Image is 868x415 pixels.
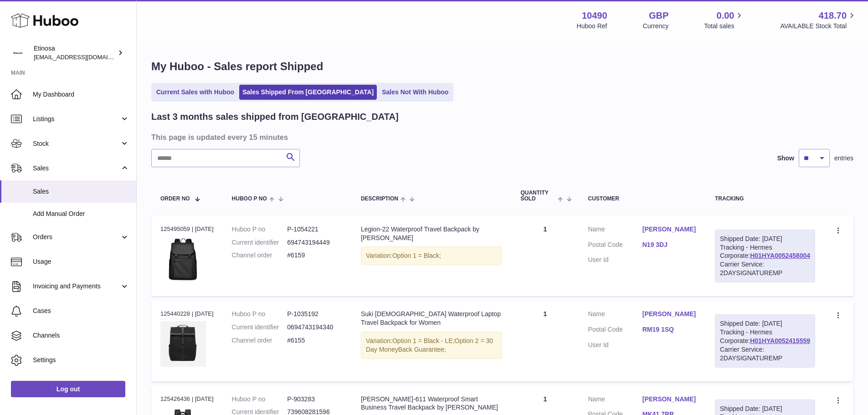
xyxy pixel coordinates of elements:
div: Shipped Date: [DATE] [720,319,810,328]
div: Variation: [361,332,503,359]
h2: Last 3 months sales shipped from [GEOGRAPHIC_DATA] [151,111,399,123]
dt: Postal Code [588,241,642,251]
strong: 10490 [582,10,607,22]
dt: Channel order [232,336,288,345]
dt: Huboo P no [232,225,288,234]
div: 125495059 | [DATE] [160,225,214,233]
div: Variation: [361,246,503,265]
span: Listings [33,115,120,123]
span: Description [361,196,398,202]
span: Cases [33,307,129,315]
div: [PERSON_NAME]-611 Waterproof Smart Business Travel Backpack by [PERSON_NAME] [361,395,503,412]
div: Customer [588,196,697,202]
div: 125426436 | [DATE] [160,395,214,403]
dt: Current identifier [232,323,288,332]
a: [PERSON_NAME] [642,395,697,404]
a: N19 3DJ [642,241,697,249]
div: Tracking - Hermes Corporate: [715,230,815,282]
div: Carrier Service: 2DAYSIGNATUREMP [720,345,810,363]
div: Tracking - Hermes Corporate: [715,314,815,367]
a: 0.00 Total sales [704,10,745,31]
a: Sales Not With Huboo [379,85,452,100]
h1: My Huboo - Sales report Shipped [151,59,853,74]
span: 418.70 [819,10,847,22]
span: entries [834,154,853,163]
span: Option 1 = Black; [392,252,441,259]
img: 104901744251251.jpeg [160,321,206,367]
span: Total sales [704,22,745,31]
dt: Name [588,310,642,321]
img: internalAdmin-10490@internal.huboo.com [11,46,25,60]
a: H01HYA0052415559 [750,337,810,344]
div: Shipped Date: [DATE] [720,235,810,243]
span: Usage [33,257,129,266]
span: Option 1 = Black - LE; [392,337,455,344]
dd: #6155 [287,336,343,345]
dt: Channel order [232,251,288,260]
dd: 0694743194340 [287,323,343,332]
span: Order No [160,196,190,202]
dd: #6159 [287,251,343,260]
div: Shipped Date: [DATE] [720,405,810,413]
span: Orders [33,233,120,241]
span: Add Manual Order [33,210,129,218]
dt: Name [588,395,642,406]
span: 0.00 [717,10,734,22]
dt: Current identifier [232,238,288,247]
span: Settings [33,356,129,364]
dd: P-1035192 [287,310,343,318]
td: 1 [511,301,579,381]
dt: User Id [588,341,642,349]
span: Huboo P no [232,196,267,202]
span: [EMAIL_ADDRESS][DOMAIN_NAME] [34,53,134,61]
div: Currency [643,22,669,31]
a: [PERSON_NAME] [642,310,697,318]
a: Sales Shipped From [GEOGRAPHIC_DATA] [239,85,377,100]
span: Sales [33,187,129,196]
div: 125440228 | [DATE] [160,310,214,318]
span: Invoicing and Payments [33,282,120,291]
img: v-Black__765727349.webp [160,236,206,282]
td: 1 [511,216,579,296]
dd: 694743194449 [287,238,343,247]
span: AVAILABLE Stock Total [780,22,857,31]
a: [PERSON_NAME] [642,225,697,234]
label: Show [777,154,794,163]
h3: This page is updated every 15 minutes [151,132,851,142]
div: Etinosa [34,44,116,61]
dt: Name [588,225,642,236]
span: Channels [33,331,129,340]
span: My Dashboard [33,90,129,99]
span: Quantity Sold [520,190,555,202]
dt: Postal Code [588,325,642,336]
a: Log out [11,381,125,397]
div: Suki [DEMOGRAPHIC_DATA] Waterproof Laptop Travel Backpack for Women [361,310,503,327]
a: 418.70 AVAILABLE Stock Total [780,10,857,31]
a: Current Sales with Huboo [153,85,237,100]
dd: P-1054221 [287,225,343,234]
a: RM19 1SQ [642,325,697,334]
dt: Huboo P no [232,310,288,318]
dt: User Id [588,256,642,264]
span: Stock [33,139,120,148]
div: Legion-22 Waterproof Travel Backpack by [PERSON_NAME] [361,225,503,242]
dd: P-903283 [287,395,343,404]
div: Huboo Ref [577,22,607,31]
span: Sales [33,164,120,173]
div: Tracking [715,196,815,202]
a: H01HYA0052458004 [750,252,810,259]
dt: Huboo P no [232,395,288,404]
strong: GBP [649,10,668,22]
div: Carrier Service: 2DAYSIGNATUREMP [720,260,810,277]
span: Option 2 = 30 Day MoneyBack Guarantee; [366,337,493,353]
